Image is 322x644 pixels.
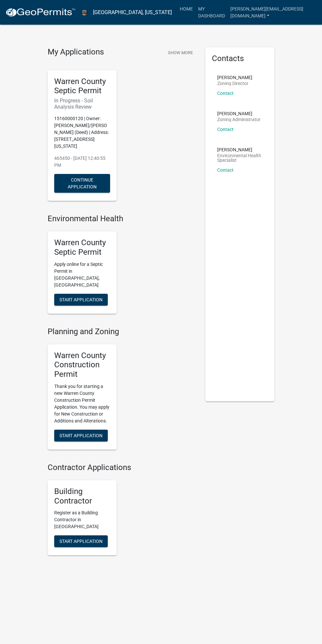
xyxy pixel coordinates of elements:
[54,294,108,306] button: Start Application
[217,81,252,86] p: Zoning Director
[217,111,261,116] p: [PERSON_NAME]
[54,351,110,379] h5: Warren County Construction Permit
[54,77,110,96] h5: Warren County Septic Permit
[217,91,234,96] a: Contact
[48,47,104,57] h4: My Applications
[217,167,234,173] a: Contact
[217,153,263,162] p: Environmental Health Specialist
[195,3,228,22] a: My Dashboard
[48,327,195,336] h4: Planning and Zoning
[54,509,110,530] p: Register as a Building Contractor in [GEOGRAPHIC_DATA]
[54,487,110,506] h5: Building Contractor
[217,75,252,80] p: [PERSON_NAME]
[48,214,195,224] h4: Environmental Health
[54,430,108,441] button: Start Application
[81,9,88,16] img: Warren County, Iowa
[54,261,110,289] p: Apply online for a Septic Permit in [GEOGRAPHIC_DATA], [GEOGRAPHIC_DATA]
[217,127,234,132] a: Contact
[59,433,103,438] span: Start Application
[212,54,268,63] h5: Contacts
[54,383,110,424] p: Thank you for starting a new Warren County Construction Permit Application. You may apply for New...
[217,147,263,152] p: [PERSON_NAME]
[228,3,317,22] a: [PERSON_NAME][EMAIL_ADDRESS][DOMAIN_NAME]
[59,297,103,302] span: Start Application
[165,47,195,58] button: Show More
[93,7,172,18] a: [GEOGRAPHIC_DATA], [US_STATE]
[54,535,108,547] button: Start Application
[54,97,110,110] h6: In Progress - Soil Analysis Review
[54,155,110,169] p: 465450 - [DATE] 12:40:55 PM
[177,3,195,15] a: Home
[59,539,103,544] span: Start Application
[217,117,261,122] p: Zoning Administrator
[54,238,110,257] h5: Warren County Septic Permit
[54,115,110,150] p: 15160000120 | Owner: [PERSON_NAME]/[PERSON_NAME] (Deed) | Address: [STREET_ADDRESS][US_STATE]
[54,174,110,193] button: Continue Application
[48,463,195,561] wm-workflow-list-section: Contractor Applications
[48,463,195,472] h4: Contractor Applications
